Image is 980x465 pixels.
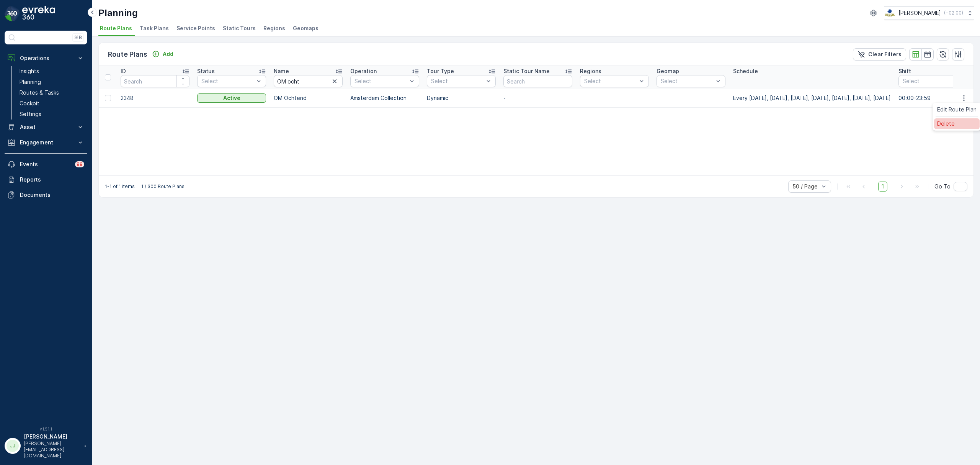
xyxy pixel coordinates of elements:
p: Schedule [733,67,758,75]
p: Clear Filters [868,51,902,58]
p: Static Tour Name [503,67,550,75]
span: Geomaps [293,25,318,32]
p: Tour Type [427,67,454,75]
p: Dynamic [427,94,496,102]
span: 1 [878,182,887,192]
span: Edit Route Plan [937,106,977,113]
p: Routes & Tasks [20,89,59,97]
img: logo [5,6,20,21]
p: Select [661,77,714,85]
p: Shift [898,67,911,75]
p: Cockpit [20,100,39,107]
p: [PERSON_NAME] [24,433,80,440]
span: Regions [263,25,285,32]
button: Active [197,93,266,103]
a: Documents [5,187,87,203]
span: Go To [934,183,951,190]
img: basis-logo_rgb2x.png [884,9,895,17]
span: Task Plans [140,25,169,32]
span: Route Plans [100,25,132,32]
p: OM Ochtend [274,94,343,102]
div: JJ [7,440,19,452]
p: Planning [20,78,41,86]
p: Asset [20,123,72,131]
a: Insights [16,66,87,77]
p: [PERSON_NAME] [898,9,941,17]
button: [PERSON_NAME](+02:00) [884,6,974,20]
p: Engagement [20,139,72,146]
button: Operations [5,51,87,66]
p: Settings [20,110,41,118]
p: Name [274,67,289,75]
p: Events [20,160,70,168]
p: Regions [580,67,601,75]
button: Asset [5,120,87,135]
p: Every [DATE], [DATE], [DATE], [DATE], [DATE], [DATE], [DATE] [733,94,891,102]
p: Insights [20,67,39,75]
p: Operations [20,54,72,62]
a: Cockpit [16,98,87,109]
p: Select [903,77,955,85]
p: Select [584,77,637,85]
button: JJ[PERSON_NAME][PERSON_NAME][EMAIL_ADDRESS][DOMAIN_NAME] [5,433,87,459]
p: [PERSON_NAME][EMAIL_ADDRESS][DOMAIN_NAME] [24,440,80,459]
p: 1-1 of 1 items [105,183,135,190]
input: Search [121,75,189,87]
p: 1 / 300 Route Plans [141,183,185,190]
p: 99 [77,161,83,167]
p: ⌘B [74,34,82,41]
a: Edit Route Plan [934,104,980,115]
p: Add [163,50,173,58]
p: - [503,94,572,102]
a: Settings [16,109,87,120]
p: 2348 [121,94,189,102]
a: Planning [16,77,87,87]
a: Routes & Tasks [16,87,87,98]
span: v 1.51.1 [5,427,87,431]
p: ID [121,67,126,75]
p: Select [431,77,484,85]
input: Search [503,75,572,87]
span: Static Tours [223,25,256,32]
span: Service Points [176,25,215,32]
p: Geomap [657,67,679,75]
p: 00:00-23:59 [898,94,967,102]
p: Status [197,67,215,75]
p: Planning [98,7,138,19]
p: ( +02:00 ) [944,10,963,16]
p: Route Plans [108,49,147,60]
p: Select [201,77,254,85]
img: logo_dark-DEwI_e13.png [22,6,55,21]
p: Select [354,77,407,85]
button: Engagement [5,135,87,150]
button: Add [149,49,176,59]
p: Operation [350,67,377,75]
div: Toggle Row Selected [105,95,111,101]
a: Events99 [5,157,87,172]
button: Clear Filters [853,48,906,61]
p: Active [223,94,240,102]
span: Delete [937,120,955,128]
p: Amsterdam Collection [350,94,419,102]
a: Reports [5,172,87,187]
p: Documents [20,191,84,199]
p: Reports [20,176,84,183]
input: Search [274,75,343,87]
